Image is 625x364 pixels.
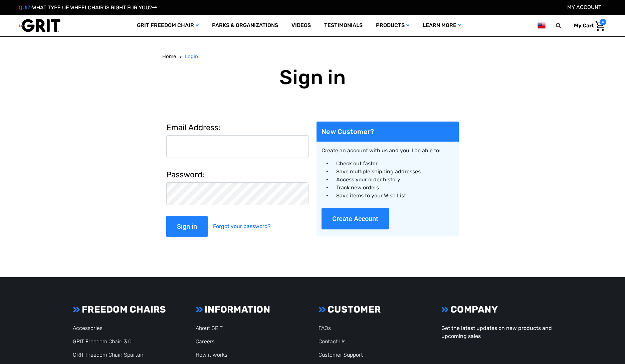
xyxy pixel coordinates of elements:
[130,15,205,36] a: GRIT Freedom Chair
[319,325,331,331] a: FAQs
[73,304,184,315] h3: FREEDOM CHAIRS
[332,168,454,176] li: Save multiple shipping addresses
[285,15,318,36] a: Videos
[19,19,60,32] img: GRIT All-Terrain Wheelchair and Mobility Equipment
[166,169,308,181] label: Password:
[162,65,463,89] h1: Sign in
[595,21,605,31] img: Cart
[196,352,227,358] a: How it works
[319,352,363,358] a: Customer Support
[600,19,606,25] span: 0
[166,216,208,237] input: Sign in
[369,15,416,36] a: Products
[569,19,606,33] a: Cart with 0 items
[196,325,223,331] a: About GRIT
[559,19,569,33] input: Search
[441,304,552,315] h3: COMPANY
[416,15,468,36] a: Learn More
[574,22,594,29] span: My Cart
[213,216,271,237] a: Forgot your password?
[162,53,176,59] span: Home
[332,192,454,200] li: Save items to your Wish List
[319,304,429,315] h3: CUSTOMER
[332,184,454,192] li: Track new orders
[322,208,389,229] button: Create Account
[332,176,454,184] li: Access your order history
[73,352,143,358] a: GRIT Freedom Chair: Spartan
[185,53,198,60] a: Login
[185,53,198,59] span: Login
[73,338,132,345] a: GRIT Freedom Chair: 3.0
[441,324,552,340] p: Get the latest updates on new products and upcoming sales
[19,4,157,11] a: QUIZ:WHAT TYPE OF WHEELCHAIR IS RIGHT FOR YOU?
[538,21,546,30] img: us.png
[332,160,454,168] li: Check out faster
[196,304,306,315] h3: INFORMATION
[73,325,102,331] a: Accessories
[196,338,215,345] a: Careers
[318,15,369,36] a: Testimonials
[322,218,389,224] a: Create Account
[317,122,459,142] h2: New Customer?
[319,338,346,345] a: Contact Us
[162,53,176,60] a: Home
[166,122,308,134] label: Email Address:
[322,147,454,155] p: Create an account with us and you'll be able to:
[567,4,601,10] a: Account
[205,15,285,36] a: Parks & Organizations
[19,4,32,11] span: QUIZ:
[162,53,463,60] nav: Breadcrumb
